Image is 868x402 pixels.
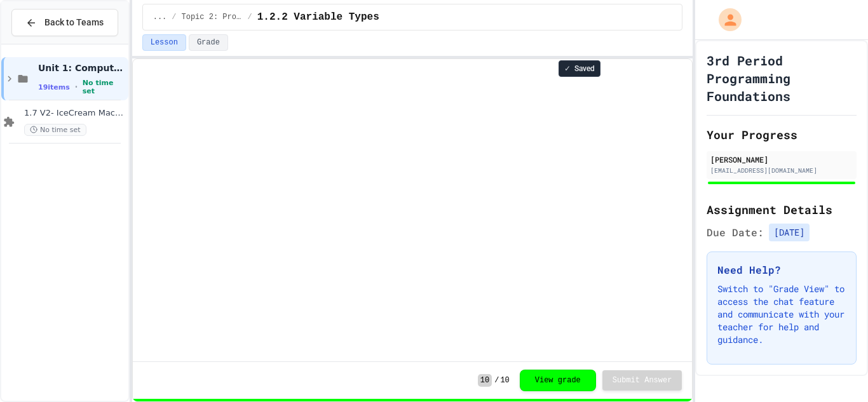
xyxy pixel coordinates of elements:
[248,12,252,22] span: /
[710,154,853,165] div: [PERSON_NAME]
[717,262,846,278] h3: Need Help?
[38,62,126,74] span: Unit 1: Computational Thinking & Problem Solving
[11,9,118,36] button: Back to Teams
[24,108,126,119] span: 1.7 V2- IceCream Machine Project
[257,10,379,25] span: 1.2.2 Variable Types
[189,34,228,51] button: Grade
[500,375,509,385] span: 10
[564,64,571,74] span: ✓
[38,83,70,91] span: 19 items
[172,12,176,22] span: /
[44,16,104,29] span: Back to Teams
[769,224,810,241] span: [DATE]
[613,375,672,385] span: Submit Answer
[478,374,492,387] span: 10
[574,64,595,74] span: Saved
[707,201,857,218] h2: Assignment Details
[705,5,745,34] div: My Account
[182,12,243,22] span: Topic 2: Problem Decomposition and Logic Structures
[133,59,693,361] iframe: Snap! Programming Environment
[153,12,167,22] span: ...
[707,51,857,105] h1: 3rd Period Programming Foundations
[83,79,126,95] span: No time set
[24,124,86,136] span: No time set
[717,283,846,346] p: Switch to "Grade View" to access the chat feature and communicate with your teacher for help and ...
[710,166,853,175] div: [EMAIL_ADDRESS][DOMAIN_NAME]
[494,375,499,385] span: /
[520,370,596,391] button: View grade
[707,225,764,240] span: Due Date:
[707,126,857,144] h2: Your Progress
[602,370,682,391] button: Submit Answer
[75,82,78,92] span: •
[142,34,186,51] button: Lesson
